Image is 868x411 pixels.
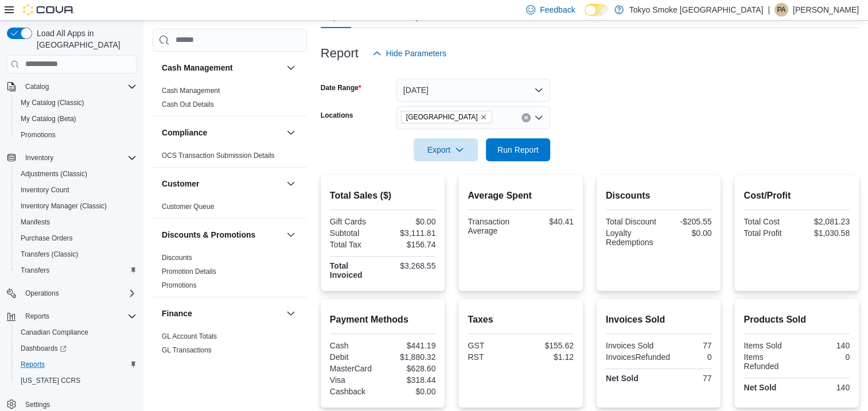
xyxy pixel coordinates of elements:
[16,128,60,142] a: Promotions
[21,151,137,165] span: Inventory
[480,114,487,121] button: Remove Portage La Prairie from selection in this group
[385,240,435,249] div: $156.74
[284,61,298,75] button: Cash Management
[799,217,850,226] div: $2,081.23
[16,112,81,126] a: My Catalog (Beta)
[585,4,609,16] input: Dark Mode
[21,130,56,139] span: Promotions
[16,231,137,245] span: Purchase Orders
[16,342,137,355] span: Dashboards
[385,352,435,362] div: $1,880.32
[606,313,712,327] h2: Invoices Sold
[11,340,141,356] a: Dashboards
[16,247,137,261] span: Transfers (Classic)
[406,111,478,123] span: [GEOGRAPHIC_DATA]
[16,263,54,277] a: Transfers
[330,261,363,280] strong: Total Invoiced
[385,364,435,373] div: $628.60
[11,324,141,340] button: Canadian Compliance
[385,387,435,396] div: $0.00
[385,375,435,385] div: $318.44
[468,217,518,235] div: Transaction Average
[16,96,137,110] span: My Catalog (Classic)
[540,4,575,15] span: Feedback
[284,228,298,242] button: Discounts & Promotions
[321,46,359,60] h3: Report
[11,214,141,230] button: Manifests
[744,341,794,350] div: Items Sold
[606,341,656,350] div: Invoices Sold
[11,166,141,182] button: Adjustments (Classic)
[21,344,67,353] span: Dashboards
[162,86,220,95] span: Cash Management
[799,352,850,362] div: 0
[799,341,850,350] div: 140
[385,228,435,238] div: $3,111.81
[675,352,711,362] div: 0
[21,234,73,243] span: Purchase Orders
[330,189,436,203] h2: Total Sales ($)
[153,84,307,116] div: Cash Management
[11,373,141,389] button: [US_STATE] CCRS
[16,199,111,213] a: Inventory Manager (Classic)
[468,189,574,203] h2: Average Spent
[606,189,712,203] h2: Discounts
[16,358,49,371] a: Reports
[21,218,50,227] span: Manifests
[16,96,89,110] a: My Catalog (Classic)
[153,251,307,297] div: Discounts & Promotions
[11,127,141,143] button: Promotions
[162,332,217,340] a: GL Account Totals
[162,100,214,109] span: Cash Out Details
[162,178,199,189] h3: Customer
[523,352,574,362] div: $1.12
[32,28,137,51] span: Load All Apps in [GEOGRAPHIC_DATA]
[606,374,639,383] strong: Net Sold
[16,374,85,387] a: [US_STATE] CCRS
[330,375,380,385] div: Visa
[468,313,574,327] h2: Taxes
[21,169,87,179] span: Adjustments (Classic)
[16,183,137,197] span: Inventory Count
[162,203,214,211] a: Customer Queue
[330,352,380,362] div: Debit
[606,228,656,247] div: Loyalty Redemptions
[793,3,859,17] p: [PERSON_NAME]
[744,352,794,371] div: Items Refunded
[162,151,275,160] span: OCS Transaction Submission Details
[744,313,850,327] h2: Products Sold
[162,178,282,189] button: Customer
[777,3,785,17] span: PA
[21,80,53,94] button: Catalog
[330,240,380,249] div: Total Tax
[401,111,492,123] span: Portage La Prairie
[414,138,478,161] button: Export
[16,167,92,181] a: Adjustments (Classic)
[2,285,141,301] button: Operations
[11,182,141,198] button: Inventory Count
[774,3,788,17] div: Phoebe Andreason
[21,397,137,411] span: Settings
[330,341,380,350] div: Cash
[523,217,574,226] div: $40.41
[330,364,380,373] div: MasterCard
[16,183,74,197] a: Inventory Count
[321,111,353,120] label: Locations
[162,229,282,241] button: Discounts & Promotions
[16,167,137,181] span: Adjustments (Classic)
[16,325,137,339] span: Canadian Compliance
[16,263,137,277] span: Transfers
[21,266,49,275] span: Transfers
[162,127,282,138] button: Compliance
[25,153,53,162] span: Inventory
[16,112,137,126] span: My Catalog (Beta)
[11,246,141,262] button: Transfers (Classic)
[11,230,141,246] button: Purchase Orders
[321,83,361,92] label: Date Range
[162,267,216,276] span: Promotion Details
[661,217,711,226] div: -$205.55
[2,79,141,95] button: Catalog
[21,201,107,211] span: Inventory Manager (Classic)
[21,309,137,323] span: Reports
[661,341,711,350] div: 77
